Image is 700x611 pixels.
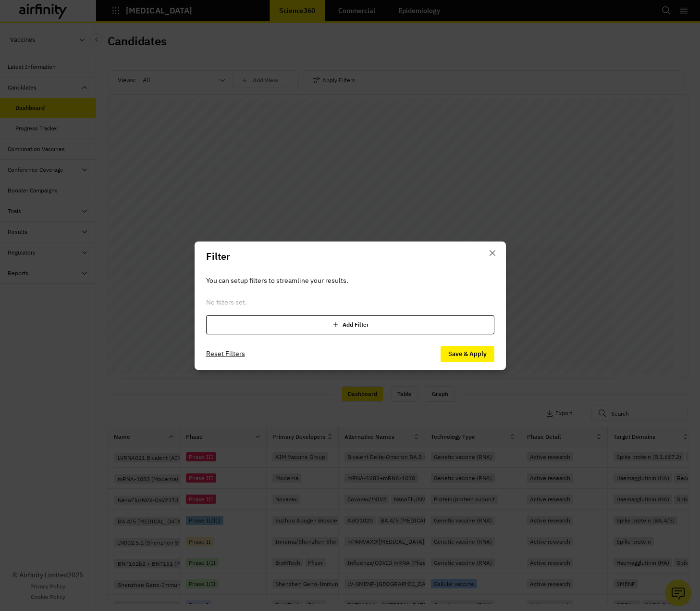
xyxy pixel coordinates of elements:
header: Filter [195,242,506,271]
div: No filters set. [206,297,494,307]
button: Reset Filters [206,346,245,362]
div: Add Filter [206,315,494,334]
button: Save & Apply [441,346,494,362]
button: Close [485,245,500,261]
p: You can setup filters to streamline your results. [206,275,494,286]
